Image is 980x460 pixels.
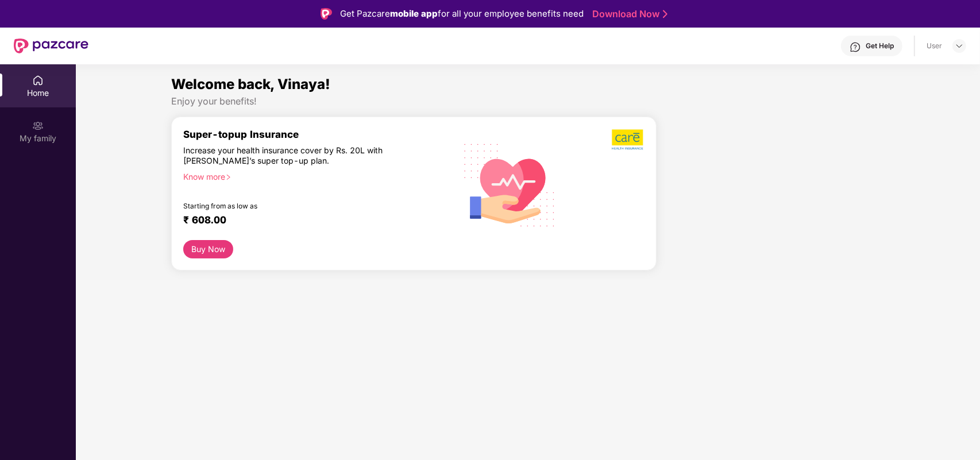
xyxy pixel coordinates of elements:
[455,129,565,240] img: svg+xml;base64,PHN2ZyB4bWxucz0iaHR0cDovL3d3dy53My5vcmcvMjAwMC9zdmciIHhtbG5zOnhsaW5rPSJodHRwOi8vd3...
[866,41,894,51] div: Get Help
[955,41,964,51] img: svg+xml;base64,PHN2ZyBpZD0iRHJvcGRvd24tMzJ4MzIiIHhtbG5zPSJodHRwOi8vd3d3LnczLm9yZy8yMDAwL3N2ZyIgd2...
[14,38,88,53] img: New Pazcare Logo
[225,174,232,180] span: right
[183,202,404,210] div: Starting from as low as
[183,214,441,228] div: ₹ 608.00
[183,145,403,167] div: Increase your health insurance cover by Rs. 20L with [PERSON_NAME]’s super top-up plan.
[850,41,861,53] img: svg+xml;base64,PHN2ZyBpZD0iSGVscC0zMngzMiIgeG1sbnM9Imh0dHA6Ly93d3cudzMub3JnLzIwMDAvc3ZnIiB3aWR0aD...
[927,41,942,51] div: User
[340,7,584,21] div: Get Pazcare for all your employee benefits need
[321,8,332,20] img: Logo
[612,129,645,150] img: b5dec4f62d2307b9de63beb79f102df3.png
[183,129,453,140] div: Super-topup Insurance
[32,120,44,132] img: svg+xml;base64,PHN2ZyB3aWR0aD0iMjAiIGhlaWdodD0iMjAiIHZpZXdCb3g9IjAgMCAyMCAyMCIgZmlsbD0ibm9uZSIgeG...
[592,8,664,20] a: Download Now
[171,76,330,92] span: Welcome back, Vinaya!
[183,172,446,180] div: Know more
[183,240,233,258] button: Buy Now
[171,95,885,107] div: Enjoy your benefits!
[32,75,44,86] img: svg+xml;base64,PHN2ZyBpZD0iSG9tZSIgeG1sbnM9Imh0dHA6Ly93d3cudzMub3JnLzIwMDAvc3ZnIiB3aWR0aD0iMjAiIG...
[390,8,438,19] strong: mobile app
[663,8,668,20] img: Stroke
